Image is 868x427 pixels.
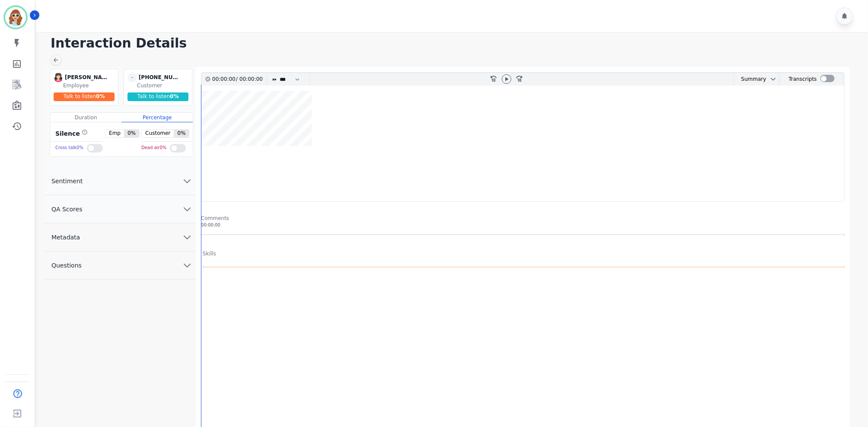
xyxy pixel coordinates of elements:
svg: chevron down [182,176,192,186]
svg: chevron down [182,204,192,214]
span: - [128,73,137,82]
div: Dead air 0 % [141,142,166,154]
div: Silence [54,129,88,138]
span: 0 % [124,130,139,137]
div: Employee [63,82,116,89]
div: Cross talk 0 % [55,142,83,154]
div: Transcripts [789,73,817,86]
div: Percentage [121,113,193,122]
h1: Interaction Details [51,35,859,51]
svg: chevron down [770,76,777,83]
div: Comments [201,215,845,222]
div: Summary [734,73,766,86]
div: [PHONE_NUMBER] [139,73,182,82]
button: Metadata chevron down [45,223,196,252]
span: Questions [45,261,89,270]
span: Customer [142,130,174,137]
svg: chevron down [182,232,192,242]
div: / [212,73,265,86]
span: Sentiment [45,177,89,185]
div: Talk to listen [128,92,189,101]
span: 0 % [174,130,189,137]
div: 00:00:00 [238,73,262,86]
button: chevron down [766,76,777,83]
button: Sentiment chevron down [45,167,196,195]
div: Skills [203,250,216,257]
img: Bordered avatar [5,7,26,28]
span: QA Scores [45,205,89,213]
span: Emp [105,130,124,137]
div: [PERSON_NAME] [65,73,108,82]
div: Customer [137,82,190,89]
span: 0 % [170,93,179,99]
button: QA Scores chevron down [45,195,196,223]
div: Duration [50,113,121,122]
svg: chevron down [182,260,192,271]
span: 0 % [96,93,105,99]
div: Talk to listen [54,92,115,101]
span: Metadata [45,233,87,242]
button: Questions chevron down [45,252,196,280]
div: 00:00:00 [212,73,236,86]
div: 00:00:00 [201,222,845,228]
